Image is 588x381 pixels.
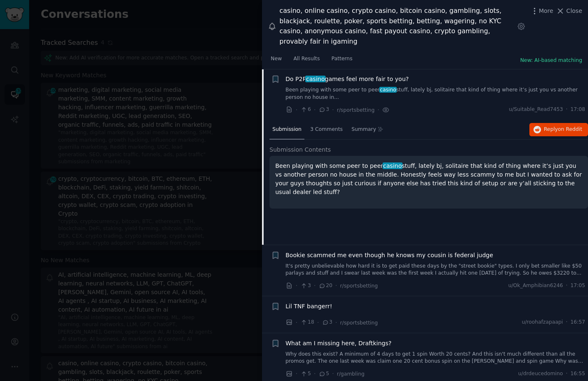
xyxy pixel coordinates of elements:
[378,106,379,114] span: ·
[294,55,320,63] span: All Results
[544,126,582,133] span: Reply
[319,106,329,113] span: 3
[522,319,563,326] span: u/roohafzapaapi
[530,7,553,15] button: More
[317,318,319,327] span: ·
[566,319,568,326] span: ·
[286,251,493,260] a: Bookie scammed me even though he knows my cousin is federal judge
[296,281,297,290] span: ·
[271,55,282,63] span: New
[275,162,582,197] p: Been playing with some peer to peer stuff, lately bj, solitaire that kind of thing where it’s jus...
[337,107,375,113] span: r/sportsbetting
[571,282,585,290] span: 17:05
[286,263,586,277] a: It's pretty unbelievable how hard it is to get paid these days by the "street bookie" types. I on...
[571,319,585,326] span: 16:57
[314,281,316,290] span: ·
[351,126,376,133] span: Summary
[305,76,325,82] span: casino
[319,370,329,378] span: 5
[566,7,582,15] span: Close
[383,162,403,169] span: casino
[556,7,582,15] button: Close
[529,123,588,136] button: Replyon Reddit
[571,106,585,113] span: 17:08
[322,319,332,326] span: 3
[300,319,314,326] span: 18
[269,145,331,154] span: Submission Contents
[566,106,568,113] span: ·
[571,370,585,378] span: 16:55
[300,370,311,378] span: 5
[332,369,334,378] span: ·
[272,126,301,133] span: Submission
[286,86,586,101] a: Been playing with some peer to peercasinostuff, lately bj, solitaire that kind of thing where it’...
[319,282,332,290] span: 20
[300,282,311,290] span: 3
[508,282,563,290] span: u/Ok_Amphibian6246
[300,106,311,113] span: 6
[340,320,378,326] span: r/sportsbetting
[539,7,553,15] span: More
[279,6,514,47] div: casino, online casino, crypto casino, bitcoin casino, gambling, slots, blackjack, roulette, poker...
[296,106,297,114] span: ·
[337,371,365,377] span: r/gambling
[335,318,337,327] span: ·
[566,370,568,378] span: ·
[379,87,397,93] span: casino
[314,369,316,378] span: ·
[340,283,378,289] span: r/sportsbetting
[310,126,343,133] span: 3 Comments
[286,75,409,84] a: Do P2Pcasinogames feel more fair to you?
[296,318,297,327] span: ·
[296,369,297,378] span: ·
[520,57,582,64] button: New: AI-based matching
[329,52,355,69] a: Patterns
[286,339,392,348] a: What am I missing here, Draftkings?
[509,106,563,113] span: u/Suitable_Read7453
[291,52,323,69] a: All Results
[518,370,563,378] span: u/drdeucedomino
[331,55,352,63] span: Patterns
[566,282,568,290] span: ·
[268,52,285,69] a: New
[332,106,334,114] span: ·
[314,106,316,114] span: ·
[286,351,586,365] a: Why does this exist? A minimum of 4 days to get 1 spin Worth 20 cents? And this isn't much differ...
[558,126,582,132] span: on Reddit
[335,281,337,290] span: ·
[286,75,409,84] span: Do P2P games feel more fair to you?
[286,302,332,311] a: Lil TNF bangerr!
